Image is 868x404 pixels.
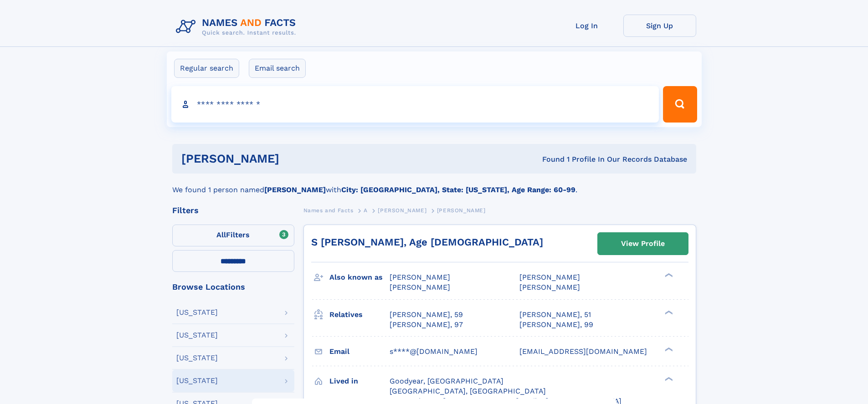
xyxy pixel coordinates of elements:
[176,332,218,339] div: [US_STATE]
[598,233,688,255] a: View Profile
[519,283,580,291] span: [PERSON_NAME]
[437,207,486,214] span: [PERSON_NAME]
[172,15,303,39] img: Logo Names and Facts
[181,153,411,164] h1: [PERSON_NAME]
[390,320,463,330] a: [PERSON_NAME], 97
[329,307,390,322] h3: Relatives
[176,309,218,316] div: [US_STATE]
[663,309,673,315] div: ❯
[364,205,368,216] a: A
[311,236,543,248] a: S [PERSON_NAME], Age [DEMOGRAPHIC_DATA]
[172,206,294,215] div: Filters
[519,320,593,330] a: [PERSON_NAME], 99
[390,377,503,385] span: Goodyear, [GEOGRAPHIC_DATA]
[519,310,591,320] a: [PERSON_NAME], 51
[216,230,226,239] span: All
[519,273,580,281] span: [PERSON_NAME]
[329,270,390,285] h3: Also known as
[329,344,390,359] h3: Email
[329,373,390,389] h3: Lived in
[176,354,218,362] div: [US_STATE]
[341,185,575,194] b: City: [GEOGRAPHIC_DATA], State: [US_STATE], Age Range: 60-99
[378,207,426,214] span: [PERSON_NAME]
[264,185,326,194] b: [PERSON_NAME]
[174,59,239,78] label: Regular search
[663,376,673,382] div: ❯
[172,283,294,291] div: Browse Locations
[303,205,354,216] a: Names and Facts
[411,154,687,164] div: Found 1 Profile In Our Records Database
[364,207,368,214] span: A
[378,205,426,216] a: [PERSON_NAME]
[390,273,450,281] span: [PERSON_NAME]
[176,377,218,384] div: [US_STATE]
[171,86,659,123] input: search input
[623,15,696,37] a: Sign Up
[519,347,647,356] span: [EMAIL_ADDRESS][DOMAIN_NAME]
[663,346,673,352] div: ❯
[663,86,697,123] button: Search Button
[172,225,294,246] label: Filters
[249,59,306,78] label: Email search
[172,174,696,195] div: We found 1 person named with .
[390,283,450,291] span: [PERSON_NAME]
[663,272,673,278] div: ❯
[390,310,463,320] a: [PERSON_NAME], 59
[621,233,665,254] div: View Profile
[550,15,623,37] a: Log In
[390,387,546,395] span: [GEOGRAPHIC_DATA], [GEOGRAPHIC_DATA]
